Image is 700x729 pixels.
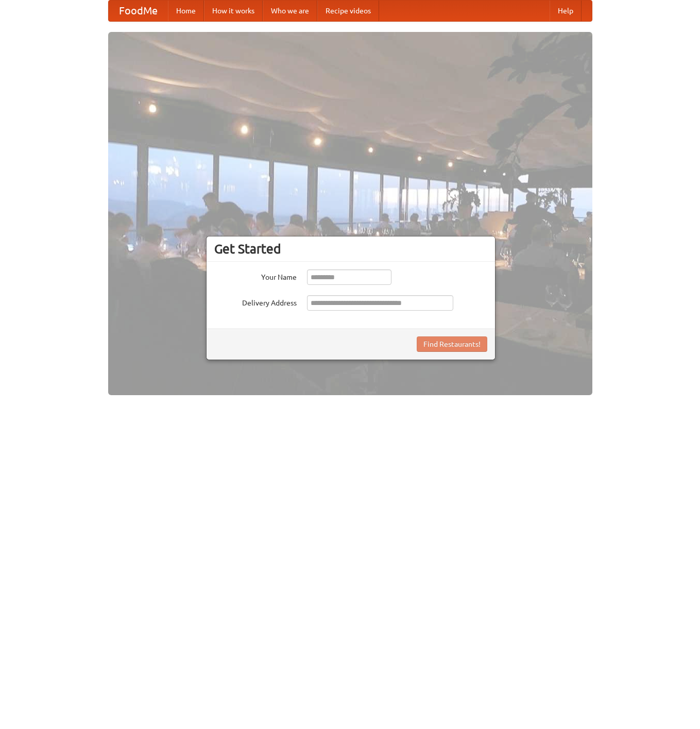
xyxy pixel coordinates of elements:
[214,295,297,308] label: Delivery Address
[550,1,582,21] a: Help
[109,1,168,21] a: FoodMe
[214,241,487,257] h3: Get Started
[317,1,379,21] a: Recipe videos
[214,269,297,282] label: Your Name
[168,1,204,21] a: Home
[417,336,487,352] button: Find Restaurants!
[263,1,317,21] a: Who we are
[204,1,263,21] a: How it works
